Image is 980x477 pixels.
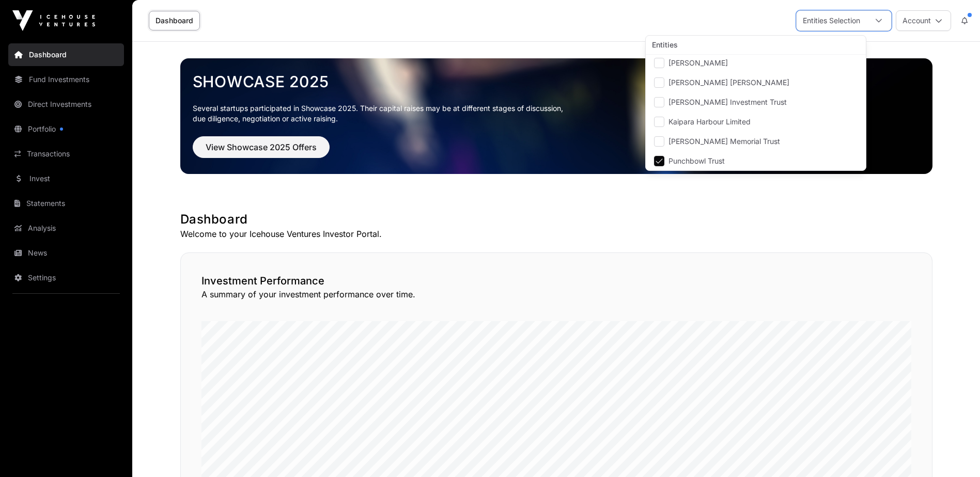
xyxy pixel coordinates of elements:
[193,72,920,91] a: Showcase 2025
[648,113,864,131] li: Kaipara Harbour Limited
[648,152,864,170] li: Punchbowl Trust
[648,73,864,92] li: Neil Stainforth Brabant
[8,266,124,289] a: Settings
[180,211,932,228] h1: Dashboard
[896,10,951,31] button: Account
[180,58,932,174] img: Showcase 2025
[928,427,980,477] iframe: Chat Widget
[193,136,330,158] button: View Showcase 2025 Offers
[8,167,124,190] a: Invest
[668,59,728,67] span: [PERSON_NAME]
[668,99,787,106] span: [PERSON_NAME] Investment Trust
[668,79,789,86] span: [PERSON_NAME] [PERSON_NAME]
[193,103,920,124] p: Several startups participated in Showcase 2025. Their capital raises may be at different stages o...
[12,10,95,31] img: Icehouse Ventures Logo
[8,192,124,215] a: Statements
[648,54,864,72] li: Sharon Lesley Campbell
[646,36,866,55] div: Entities
[201,288,911,300] p: A summary of your investment performance over time.
[8,68,124,91] a: Fund Investments
[193,147,330,157] a: View Showcase 2025 Offers
[648,93,864,112] li: Powell Investment Trust
[668,118,751,125] span: Kaipara Harbour Limited
[648,132,864,151] li: Margaret Schmidt Memorial Trust
[8,43,124,66] a: Dashboard
[668,138,780,145] span: [PERSON_NAME] Memorial Trust
[8,217,124,240] a: Analysis
[8,142,124,165] a: Transactions
[206,141,317,153] span: View Showcase 2025 Offers
[668,157,725,165] span: Punchbowl Trust
[149,11,200,30] a: Dashboard
[201,274,911,288] h2: Investment Performance
[180,228,932,240] p: Welcome to your Icehouse Ventures Investor Portal.
[797,11,866,30] div: Entities Selection
[8,118,124,140] a: Portfolio
[8,242,124,264] a: News
[8,93,124,116] a: Direct Investments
